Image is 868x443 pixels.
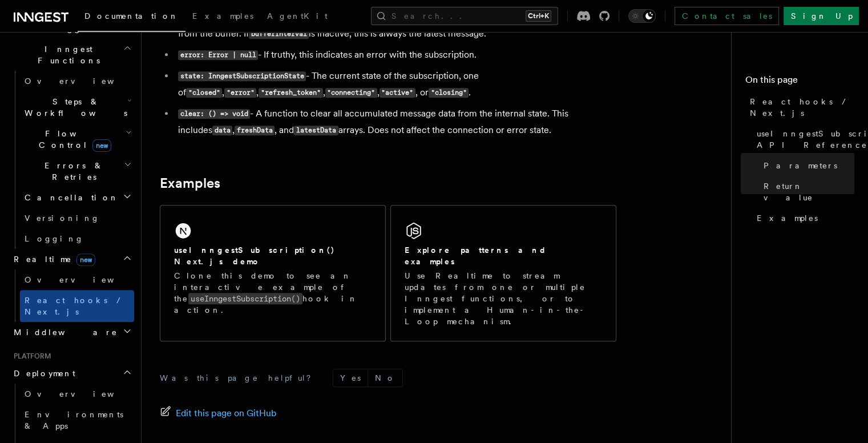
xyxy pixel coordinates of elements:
span: Inngest Functions [9,43,123,66]
p: Clone this demo to see an interactive example of the hook in action. [174,270,372,316]
code: freshData [235,126,274,135]
a: Examples [752,208,854,228]
span: Examples [192,11,253,21]
code: clear: () => void [178,109,250,119]
span: Realtime [9,253,95,265]
code: "active" [380,88,415,98]
li: - If truthy, this indicates an error with the subscription. [175,47,616,63]
a: Explore patterns and examplesUse Realtime to stream updates from one or multiple Inngest function... [390,205,616,341]
button: Yes [333,369,368,386]
button: No [368,369,402,386]
code: bufferInterval [249,29,309,39]
button: Search...Ctrl+K [371,7,558,25]
span: new [76,253,95,266]
span: Edit this page on GitHub [176,405,277,421]
code: "connecting" [325,88,377,98]
span: Overview [25,389,142,398]
a: Overview [20,71,134,91]
span: Middleware [9,327,118,338]
h4: On this page [745,73,854,91]
code: data [212,126,232,135]
kbd: Ctrl+K [526,10,551,22]
p: Was this page helpful? [160,372,319,384]
a: React hooks / Next.js [20,290,134,322]
h2: useInngestSubscription() Next.js demo [174,244,372,267]
code: useInngestSubscription() [188,293,302,304]
button: Toggle dark mode [628,9,656,23]
code: latestData [294,126,338,135]
a: Examples [160,175,220,191]
button: Deployment [9,363,134,384]
button: Cancellation [20,187,134,208]
span: Environments & Apps [25,410,123,430]
button: Flow Controlnew [20,123,134,155]
span: Documentation [84,11,179,21]
a: Documentation [78,3,185,32]
a: Contact sales [675,7,779,25]
li: - A function to clear all accumulated message data from the internal state. This includes , , and... [175,106,616,139]
code: "error" [224,88,256,98]
a: Overview [20,384,134,404]
span: Examples [757,212,818,224]
a: Edit this page on GitHub [160,405,277,421]
span: Parameters [764,160,837,171]
h2: Explore patterns and examples [405,244,602,267]
span: Versioning [25,214,100,223]
span: Overview [25,275,142,284]
a: Return value [759,176,854,208]
span: new [92,139,111,152]
code: "closed" [186,88,222,98]
span: Deployment [9,368,75,379]
button: Realtimenew [9,249,134,269]
button: Inngest Functions [9,39,134,71]
a: Parameters [759,155,854,176]
code: "closing" [429,88,469,98]
a: AgentKit [260,3,334,31]
a: Examples [185,3,260,31]
a: Overview [20,269,134,290]
span: Steps & Workflows [20,96,127,119]
button: Steps & Workflows [20,91,134,123]
code: "refresh_token" [259,88,322,98]
span: AgentKit [267,11,328,21]
a: useInngestSubscription() Next.js demoClone this demo to see an interactive example of theuseInnge... [160,205,386,341]
span: Return value [764,180,854,203]
div: Inngest Functions [9,71,134,249]
span: Logging [25,234,84,243]
span: React hooks / Next.js [750,96,854,119]
code: state: InngestSubscriptionState [178,71,306,81]
a: Sign Up [784,7,859,25]
span: Errors & Retries [20,160,124,183]
p: Use Realtime to stream updates from one or multiple Inngest functions, or to implement a Human-in... [405,270,602,327]
a: Logging [20,228,134,249]
a: React hooks / Next.js [745,91,854,123]
button: Errors & Retries [20,155,134,187]
span: Flow Control [20,128,126,151]
a: useInngestSubscription() API Reference [752,123,854,155]
span: React hooks / Next.js [25,296,126,316]
li: - The current state of the subscription, one of , , , , , or . [175,68,616,101]
span: Overview [25,76,142,86]
a: Environments & Apps [20,404,134,436]
div: Realtimenew [9,269,134,322]
span: Cancellation [20,192,119,203]
span: Platform [9,352,51,361]
a: Versioning [20,208,134,228]
code: error: Error | null [178,50,258,60]
button: Middleware [9,322,134,343]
